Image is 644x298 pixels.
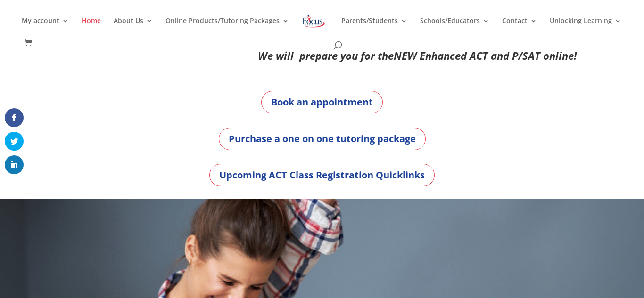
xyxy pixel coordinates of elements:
[394,48,577,63] em: NEW Enhanced ACT and P/SAT online!
[502,17,537,40] a: Contact
[420,17,489,40] a: Schools/Educators
[165,17,289,40] a: Online Products/Tutoring Packages
[22,17,69,40] a: My account
[341,17,407,40] a: Parents/Students
[82,17,101,40] a: Home
[550,17,621,40] a: Unlocking Learning
[261,91,383,113] a: Book an appointment
[258,48,394,63] em: We will prepare you for the
[219,128,426,150] a: Purchase a one on one tutoring package
[302,13,326,30] img: Focus on Learning
[209,164,435,186] a: Upcoming ACT Class Registration Quicklinks
[114,17,153,40] a: About Us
